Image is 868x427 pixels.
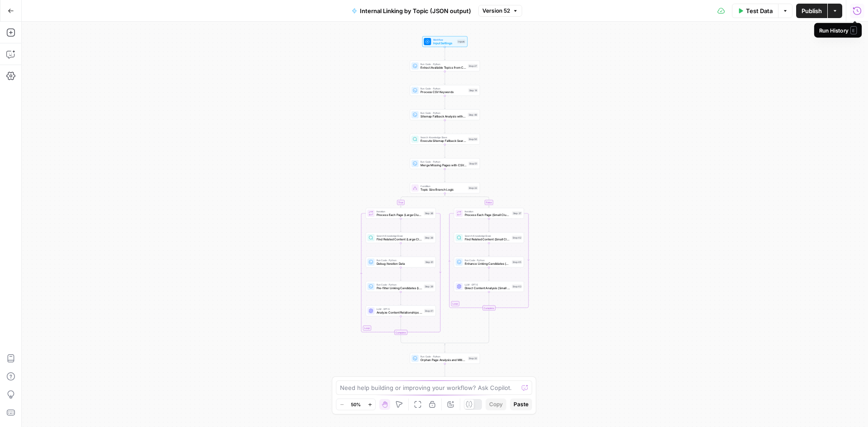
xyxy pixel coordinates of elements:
div: Step 27 [468,64,478,68]
div: Run Code · PythonOrphan Page Analysis and MitigationStep 32 [410,353,480,364]
div: LLM · GPT-5Analyze Content Relationships (Large Clusters)Step 41 [366,305,436,316]
div: Run Code · PythonDebug Iteration DataStep 61 [366,257,436,267]
div: LoopIterationProcess Each Page (Large Clusters)Step 36 [366,208,436,219]
span: Search Knowledge Base [377,234,422,238]
span: Find Related Content (Large Clusters) [377,237,422,242]
span: Workflow [433,38,456,42]
span: Run Code · Python [420,160,467,164]
g: Edge from step_14 to step_49 [444,96,446,109]
span: Publish [802,6,822,15]
div: Step 42 [512,236,522,240]
span: Debug Iteration Data [377,262,423,266]
g: Edge from step_51 to step_33 [444,169,446,182]
g: Edge from step_37 to step_42 [488,219,490,232]
div: LLM · GPT-5Direct Content Analysis (Small Clusters)Step 43 [454,281,524,292]
g: Edge from step_50 to step_51 [444,145,446,158]
g: Edge from step_27 to step_14 [444,71,446,84]
span: Run Code · Python [420,355,466,358]
span: Run Code · Python [420,62,466,66]
span: E [850,26,857,34]
div: ConditionTopic Size Branch LogicStep 33 [410,183,480,193]
button: Paste [510,399,532,410]
g: Edge from step_33-conditional-end to step_32 [444,344,446,353]
span: Process Each Page (Small Clusters) [465,213,510,217]
span: Topic Size Branch Logic [420,188,466,192]
div: Complete [366,330,436,335]
div: Complete [394,330,407,335]
span: Iteration [377,210,422,213]
span: Extract Available Topics from CSV [420,66,466,70]
g: Edge from step_37-iteration-end to step_33-conditional-end [445,310,489,345]
span: 50% [351,401,361,408]
span: Test Data [746,6,773,15]
span: Process Each Page (Large Clusters) [377,213,422,217]
div: Step 61 [425,260,434,264]
div: Step 41 [424,309,434,313]
span: Run Code · Python [420,87,467,90]
g: Edge from step_33 to step_37 [445,193,490,207]
span: Search Knowledge Base [465,234,510,238]
span: Merge Missing Pages with CSV Data [420,163,467,168]
span: Run Code · Python [377,283,422,286]
span: Find Related Content (Small Clusters) [465,237,510,242]
span: Enhance Linking Candidates (Small Clusters) [465,262,510,266]
div: Step 36 [424,211,434,216]
g: Edge from step_33 to step_36 [400,193,445,207]
span: Search Knowledge Base [420,136,466,139]
div: Run Code · PythonPre-filter Linking Candidates (Large Clusters)Step 39 [366,281,436,292]
span: Direct Content Analysis (Small Clusters) [465,286,510,291]
div: Search Knowledge BaseFind Related Content (Small Clusters)Step 42 [454,232,524,243]
div: Run Code · PythonMerge Missing Pages with CSV DataStep 51 [410,158,480,169]
div: Step 50 [468,137,478,141]
div: Step 43 [512,285,522,289]
div: Step 37 [512,211,522,216]
div: Step 32 [468,357,478,361]
button: Test Data [732,4,778,18]
g: Edge from step_42 to step_45 [488,243,490,256]
span: Run Code · Python [465,258,510,262]
div: Run History [819,26,857,34]
div: Step 49 [468,113,478,117]
div: Run Code · PythonEnhance Linking Candidates (Small Clusters)Step 45 [454,257,524,267]
span: Input Settings [433,41,456,46]
span: Run Code · Python [420,111,466,115]
span: Internal Linking by Topic (JSON output) [360,6,471,15]
span: Run Code · Python [377,258,423,262]
button: Version 52 [478,5,522,17]
span: Pre-filter Linking Candidates (Large Clusters) [377,286,422,291]
div: Step 14 [468,89,478,93]
span: Analyze Content Relationships (Large Clusters) [377,310,423,315]
span: Condition [420,184,466,188]
span: Copy [489,400,503,408]
div: WorkflowInput SettingsInputs [410,36,480,47]
span: Paste [514,400,528,408]
g: Edge from step_38 to step_61 [400,243,401,256]
button: Publish [796,4,827,18]
g: Edge from step_39 to step_41 [400,292,401,305]
span: LLM · GPT-5 [465,283,510,286]
g: Edge from step_36-iteration-end to step_33-conditional-end [401,335,445,345]
span: Process CSV Keywords [420,90,467,94]
div: LoopIterationProcess Each Page (Small Clusters)Step 37 [454,208,524,219]
div: Run Code · PythonProcess CSV KeywordsStep 14 [410,85,480,96]
div: Complete [482,305,495,310]
span: Sitemap Fallback Analysis with Dynamic Topic Filtering [420,114,466,119]
div: Step 33 [468,186,478,190]
div: Step 39 [424,285,434,289]
span: Execute Sitemap Fallback Search [420,139,466,143]
div: Step 51 [468,162,478,166]
g: Edge from step_45 to step_43 [488,267,490,281]
span: Version 52 [482,7,510,15]
g: Edge from step_32 to step_44 [444,364,446,377]
g: Edge from step_49 to step_50 [444,120,446,133]
div: Search Knowledge BaseExecute Sitemap Fallback SearchStep 50 [410,134,480,145]
button: Copy [486,399,506,410]
div: Step 38 [424,236,434,240]
div: Run Code · PythonSitemap Fallback Analysis with Dynamic Topic FilteringStep 49 [410,109,480,120]
g: Edge from step_36 to step_38 [400,219,401,232]
div: Step 45 [512,260,522,264]
div: Inputs [457,40,466,44]
div: Run Code · PythonExtract Available Topics from CSVStep 27 [410,61,480,71]
span: Iteration [465,210,510,213]
g: Edge from start to step_27 [444,47,446,60]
